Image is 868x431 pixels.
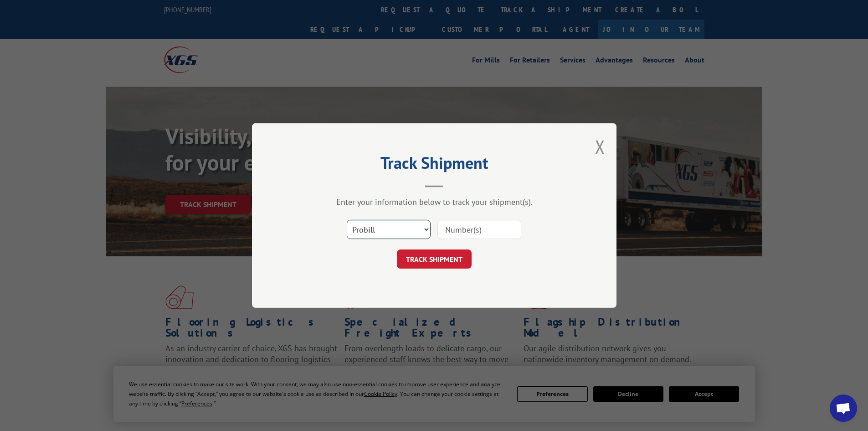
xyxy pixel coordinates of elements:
div: Enter your information below to track your shipment(s). [298,197,571,207]
h2: Track Shipment [298,156,571,174]
button: TRACK SHIPMENT [397,249,472,269]
input: Number(s) [437,220,521,239]
button: Close modal [595,135,605,159]
div: Open chat [830,395,857,422]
